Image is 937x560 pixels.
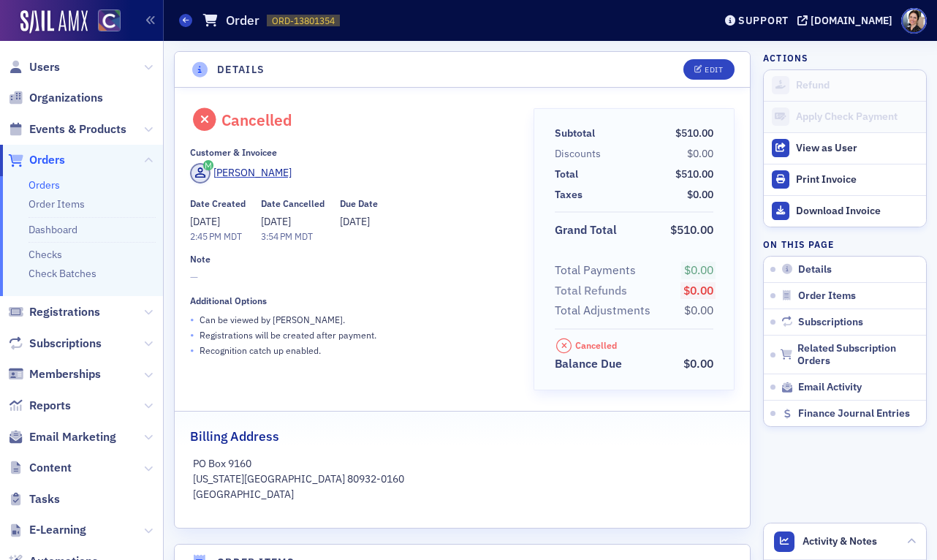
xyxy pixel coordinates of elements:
[555,187,583,203] div: Taxes
[8,460,72,476] a: Content
[798,381,862,394] span: Email Activity
[555,262,641,279] span: Total Payments
[20,10,88,34] img: SailAMX
[8,429,116,445] a: Email Marketing
[555,282,627,300] div: Total Refunds
[272,15,335,27] span: ORD-13801354
[555,302,656,319] span: Total Adjustments
[190,427,279,446] h2: Billing Address
[798,407,910,420] span: Finance Journal Entries
[29,336,102,352] span: Subscriptions
[8,59,60,75] a: Users
[8,121,126,137] a: Events & Products
[193,487,732,502] p: [GEOGRAPHIC_DATA]
[29,121,126,137] span: Events & Products
[29,90,103,106] span: Organizations
[8,152,65,168] a: Orders
[555,282,632,300] span: Total Refunds
[811,14,892,27] div: [DOMAIN_NAME]
[555,262,636,279] div: Total Payments
[340,215,370,228] span: [DATE]
[190,343,194,358] span: •
[200,313,345,326] p: Can be viewed by [PERSON_NAME] .
[675,167,713,181] span: $510.00
[190,295,267,306] div: Additional Options
[193,472,732,487] p: [US_STATE][GEOGRAPHIC_DATA] 80932-0160
[901,8,927,34] span: Profile
[555,167,583,182] span: Total
[190,328,194,343] span: •
[193,456,732,472] p: PO Box 9160
[29,366,101,382] span: Memberships
[217,62,265,77] h4: Details
[190,147,277,158] div: Customer & Invoicee
[683,59,734,80] button: Edit
[764,132,926,164] button: View as User
[190,254,210,265] div: Note
[221,110,292,129] div: Cancelled
[190,198,246,209] div: Date Created
[190,270,513,285] span: —
[29,223,77,236] a: Dashboard
[675,126,713,140] span: $510.00
[29,59,60,75] span: Users
[8,522,86,538] a: E-Learning
[555,355,627,373] span: Balance Due
[340,198,378,209] div: Due Date
[684,303,713,317] span: $0.00
[190,312,194,328] span: •
[798,316,863,329] span: Subscriptions
[221,230,242,242] span: MDT
[555,126,600,141] span: Subtotal
[798,263,832,276] span: Details
[575,340,617,351] div: Cancelled
[797,15,898,26] button: [DOMAIN_NAME]
[555,302,650,319] div: Total Adjustments
[796,110,919,124] div: Apply Check Payment
[555,126,595,141] div: Subtotal
[8,304,100,320] a: Registrations
[8,90,103,106] a: Organizations
[8,491,60,507] a: Tasks
[8,336,102,352] a: Subscriptions
[29,304,100,320] span: Registrations
[190,163,292,183] a: [PERSON_NAME]
[29,491,60,507] span: Tasks
[555,146,606,162] span: Discounts
[261,230,292,242] time: 3:54 PM
[29,248,62,261] a: Checks
[200,344,321,357] p: Recognition catch up enabled.
[797,342,919,368] span: Related Subscription Orders
[29,522,86,538] span: E-Learning
[29,267,96,280] a: Check Batches
[261,198,325,209] div: Date Cancelled
[8,398,71,414] a: Reports
[803,534,877,549] span: Activity & Notes
[763,51,808,64] h4: Actions
[796,79,919,92] div: Refund
[8,366,101,382] a: Memberships
[555,355,622,373] div: Balance Due
[292,230,313,242] span: MDT
[29,197,85,211] a: Order Items
[764,164,926,195] a: Print Invoice
[796,173,919,186] div: Print Invoice
[798,290,856,303] span: Order Items
[796,142,919,155] div: View as User
[190,215,220,228] span: [DATE]
[29,429,116,445] span: Email Marketing
[226,12,259,29] h1: Order
[200,328,376,341] p: Registrations will be created after payment.
[705,66,723,74] div: Edit
[213,165,292,181] div: [PERSON_NAME]
[738,14,789,27] div: Support
[683,356,713,371] span: $0.00
[670,222,713,237] span: $510.00
[88,10,121,34] a: View Homepage
[687,147,713,160] span: $0.00
[684,262,713,277] span: $0.00
[555,146,601,162] div: Discounts
[29,178,60,192] a: Orders
[796,205,919,218] div: Download Invoice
